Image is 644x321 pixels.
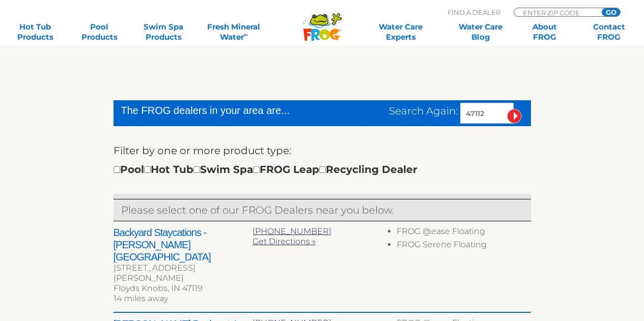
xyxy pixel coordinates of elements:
[203,22,265,42] a: Fresh MineralWater∞
[397,240,530,253] li: FROG Serene Floating
[389,105,458,117] span: Search Again:
[138,22,188,42] a: Swim SpaProducts
[244,31,248,38] sup: ∞
[522,8,591,17] input: Zip Code Form
[114,142,291,159] label: Filter by one or more product type:
[397,226,530,240] li: FROG @ease Floating
[74,22,124,42] a: PoolProducts
[253,237,316,246] a: Get Directions »
[114,263,253,283] div: [STREET_ADDRESS][PERSON_NAME]
[121,103,326,118] div: The FROG dealers in your area are...
[114,161,417,178] div: Pool Hot Tub Swim Spa FROG Leap Recycling Dealer
[253,226,331,236] a: [PHONE_NUMBER]
[114,226,253,263] h2: Backyard Staycations - [PERSON_NAME][GEOGRAPHIC_DATA]
[10,22,60,42] a: Hot TubProducts
[507,109,522,124] input: Submit
[114,283,253,294] div: Floyds Knobs, IN 47119
[520,22,570,42] a: AboutFROG
[602,8,620,16] input: GO
[114,294,168,303] span: 14 miles away
[447,8,500,17] p: Find A Dealer
[121,202,523,218] p: Please select one of our FROG Dealers near you below.
[360,22,441,42] a: Water CareExperts
[584,22,634,42] a: ContactFROG
[456,22,506,42] a: Water CareBlog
